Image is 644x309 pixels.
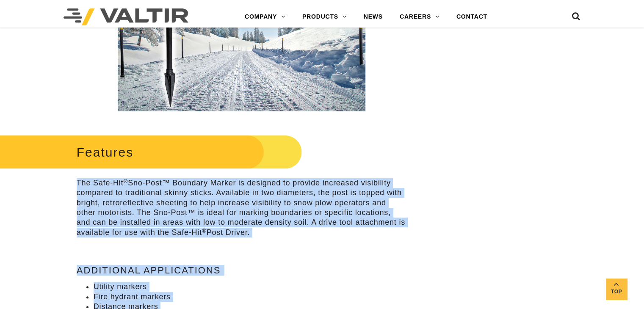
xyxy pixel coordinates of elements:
a: CONTACT [448,8,496,25]
a: COMPANY [236,8,294,25]
sup: ® [202,228,207,234]
a: Top [606,279,627,300]
li: Utility markers [94,282,406,292]
sup: ® [123,178,128,185]
p: The Safe-Hit Sno-Post™ Boundary Marker is designed to provide increased visibility compared to tr... [77,178,406,237]
li: Fire hydrant markers [94,292,406,302]
a: PRODUCTS [294,8,355,25]
a: NEWS [355,8,391,25]
a: CAREERS [391,8,448,25]
h4: Additional Applications [77,265,406,276]
span: Top [606,287,627,297]
img: Valtir [64,8,188,25]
